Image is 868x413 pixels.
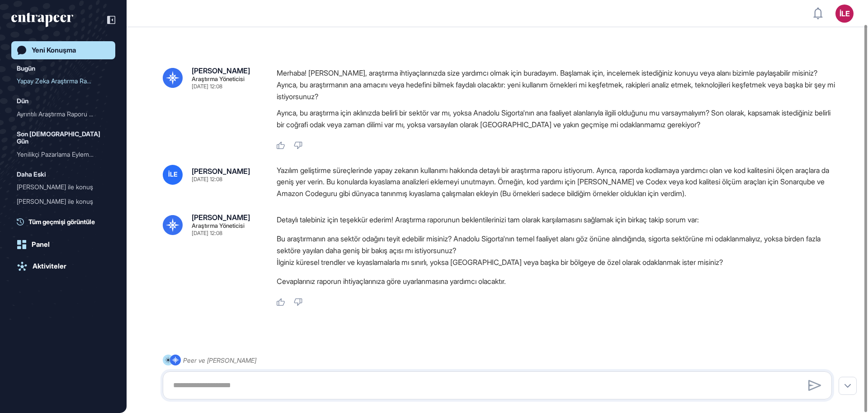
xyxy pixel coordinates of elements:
a: Yeni Konuşma [11,41,115,59]
font: Ayrıntılı Araştırma Raporu ... [17,110,93,118]
span: Tüm geçmişi görüntüle [28,217,95,226]
div: Araştırma Yöneticisi [192,76,245,82]
font: Merhaba! [PERSON_NAME], araştırma ihtiyaçlarınızda size yardımcı olmak için buradayım. Başlamak i... [277,68,835,101]
font: Yenilikçi Pazarlama Eylemleri... [17,150,102,158]
font: [PERSON_NAME] [192,66,250,75]
div: Yeni Konuşma [32,46,76,54]
div: Küresel Şirketlerde ve Sigorta Sektöründe Yapay Zeka Kullanarak Yenilikçi Pazarlama Faaliyetleri [17,147,110,162]
font: Ayrıca, bu araştırma için aklınızda belirli bir sektör var mı, yoksa Anadolu Sigorta'nın ana faal... [277,108,830,129]
font: Yapay Zeka Araştırma Raporu... [17,77,104,85]
font: Araştırma Yöneticisi [192,222,245,229]
div: Son [DEMOGRAPHIC_DATA] Gün [17,129,110,147]
a: Aktiviteler [11,257,115,275]
font: Yazılım geliştirme süreçlerinde yapay zekanın kullanımı hakkında detaylı bir araştırma raporu ist... [277,166,829,198]
font: [DATE] 12:08 [192,176,222,182]
div: Tracy ile konuş [17,209,110,223]
font: İLE [840,9,850,18]
div: Dün [17,96,28,106]
font: [PERSON_NAME] ile konuş [17,183,93,191]
div: Reese ile konuş [17,180,110,194]
div: entrapeer-logo [11,13,73,27]
a: Tüm geçmişi görüntüle [17,217,115,226]
font: Cevaplarınız raporun ihtiyaçlarınıza göre uyarlanmasına yardımcı olacaktır. [277,277,506,286]
button: İLE [835,5,854,23]
font: İlginiz küresel trendler ve kıyaslamalarla mı sınırlı, yoksa [GEOGRAPHIC_DATA] veya başka bir böl... [277,258,723,267]
font: İLE [168,170,178,178]
font: [DATE] 12:08 [192,230,222,236]
div: Reese ile konuş [17,194,110,209]
font: [PERSON_NAME] [192,213,250,222]
div: [PERSON_NAME] [192,168,250,175]
div: Daha Eski [17,169,46,180]
font: [DATE] 12:08 [192,83,222,90]
font: Bu araştırmanın ana sektör odağını teyit edebilir misiniz? Anadolu Sigorta'nın temel faaliyet ala... [277,234,821,255]
font: [PERSON_NAME] ile konuş [17,197,93,205]
font: Detaylı talebiniz için teşekkür ederim! Araştırma raporunun beklentilerinizi tam olarak karşılama... [277,215,699,224]
font: Panel [32,240,50,249]
div: Aktiviteler [33,262,66,270]
div: Bugün [17,63,35,74]
a: Panel [11,235,115,254]
div: Peer ve [PERSON_NAME] [183,355,256,366]
div: Yazılım Geliştirme Süreçlerinde Yapay Zeka Kullanımına İlişkin Ayrıntılı Araştırma Raporu [17,107,110,121]
div: Yazılım Geliştirmede Yapay Zeka Üzerine Araştırma Raporu: Kodlama Yardımı ve Kıyaslama Analizleri... [17,74,110,88]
